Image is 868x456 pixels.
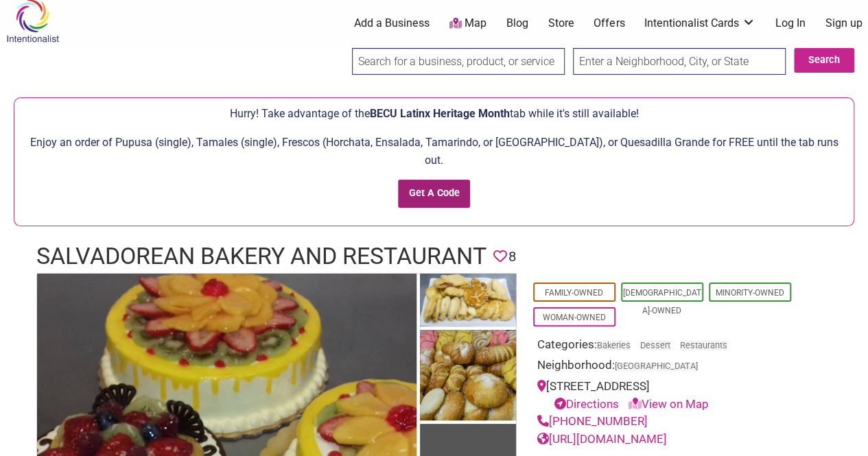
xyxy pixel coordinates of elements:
input: Enter a Neighborhood, City, or State [573,48,786,75]
span: [GEOGRAPHIC_DATA] [615,362,698,371]
a: Minority-Owned [716,288,784,298]
input: Get A Code [398,180,470,208]
a: Map [449,16,486,32]
a: Log In [775,16,806,31]
a: [PHONE_NUMBER] [537,414,648,428]
a: Woman-Owned [543,313,606,322]
a: View on Map [629,397,709,411]
div: Categories: [537,336,798,357]
a: Store [548,16,574,31]
input: Search for a business, product, or service [352,48,565,75]
span: 8 [508,246,516,267]
a: Family-Owned [545,288,603,298]
a: [DEMOGRAPHIC_DATA]-Owned [623,288,701,315]
div: Neighborhood: [537,357,798,378]
button: Search [794,48,854,73]
a: Offers [594,16,624,31]
div: [STREET_ADDRESS] [537,378,798,413]
a: Restaurants [680,340,727,350]
h1: Salvadorean Bakery and Restaurant [36,240,486,273]
a: Sign up [825,16,863,31]
a: [URL][DOMAIN_NAME] [537,432,667,446]
a: Intentionalist Cards [644,16,755,31]
span: BECU Latinx Heritage Month [370,107,510,120]
a: Blog [506,16,528,31]
a: Dessert [640,340,670,350]
p: Enjoy an order of Pupusa (single), Tamales (single), Frescos (Horchata, Ensalada, Tamarindo, or [... [21,134,847,169]
a: Directions [554,397,619,411]
a: Add a Business [354,16,430,31]
p: Hurry! Take advantage of the tab while it's still available! [21,105,847,123]
a: Bakeries [597,340,631,350]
